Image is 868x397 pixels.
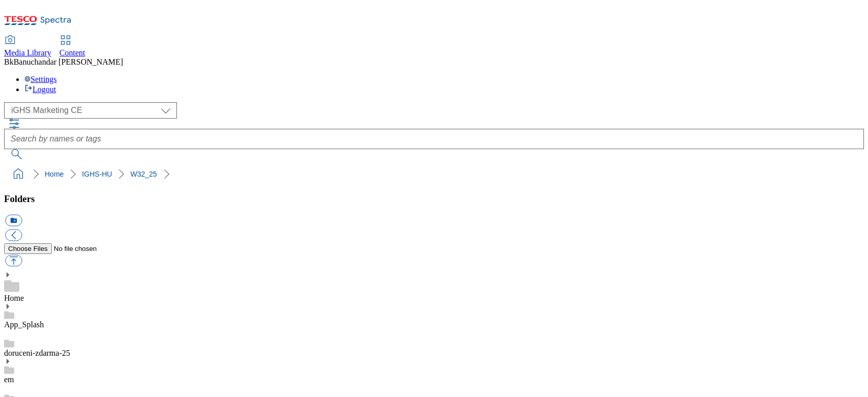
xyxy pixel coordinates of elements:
[4,349,70,357] a: doruceni-zdarma-25
[59,36,85,58] a: Content
[4,294,24,302] a: Home
[10,166,26,182] a: home
[4,375,14,384] a: em
[4,36,51,58] a: Media Library
[45,170,64,178] a: Home
[4,193,864,205] h3: Folders
[4,164,864,184] nav: breadcrumb
[82,170,112,178] a: IGHS-HU
[4,58,14,66] span: Bk
[4,129,864,149] input: Search by names or tags
[130,170,157,178] a: W32_25
[4,320,44,329] a: App_Splash
[24,85,56,94] a: Logout
[14,58,124,66] span: Banuchandar [PERSON_NAME]
[4,48,51,57] span: Media Library
[24,75,57,83] a: Settings
[59,48,85,57] span: Content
